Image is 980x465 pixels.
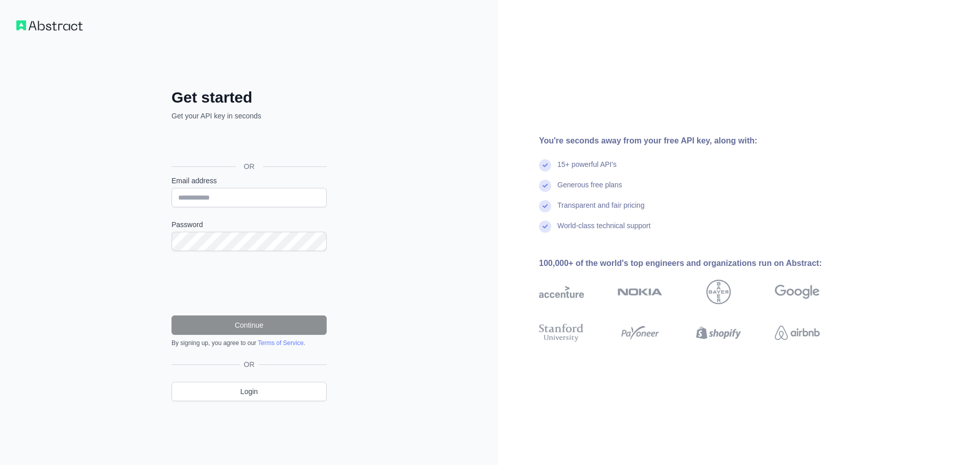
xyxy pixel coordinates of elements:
img: check mark [539,180,551,192]
h2: Get started [171,88,327,107]
label: Email address [171,176,327,186]
img: accenture [539,280,584,304]
iframe: reCAPTCHA [171,263,327,303]
img: Workflow [16,20,83,31]
div: Generous free plans [557,180,622,200]
p: Get your API key in seconds [171,111,327,121]
button: Continue [171,315,327,335]
div: Transparent and fair pricing [557,200,645,221]
img: google [775,280,820,304]
a: Terms of Service [258,339,303,347]
span: OR [236,161,263,172]
img: airbnb [775,322,820,344]
a: Login [171,382,327,401]
label: Password [171,219,327,230]
img: stanford university [539,322,584,344]
div: You're seconds away from your free API key, along with: [539,135,852,147]
div: 15+ powerful API's [557,159,617,180]
img: check mark [539,200,551,212]
iframe: Sign in with Google Button [166,132,330,155]
img: bayer [706,280,731,304]
div: 100,000+ of the world's top engineers and organizations run on Abstract: [539,257,852,270]
img: check mark [539,221,551,233]
div: World-class technical support [557,221,651,241]
img: payoneer [618,322,663,344]
img: shopify [696,322,741,344]
div: By signing up, you agree to our . [171,339,327,347]
span: OR [240,359,259,370]
img: check mark [539,159,551,172]
img: nokia [618,280,663,304]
